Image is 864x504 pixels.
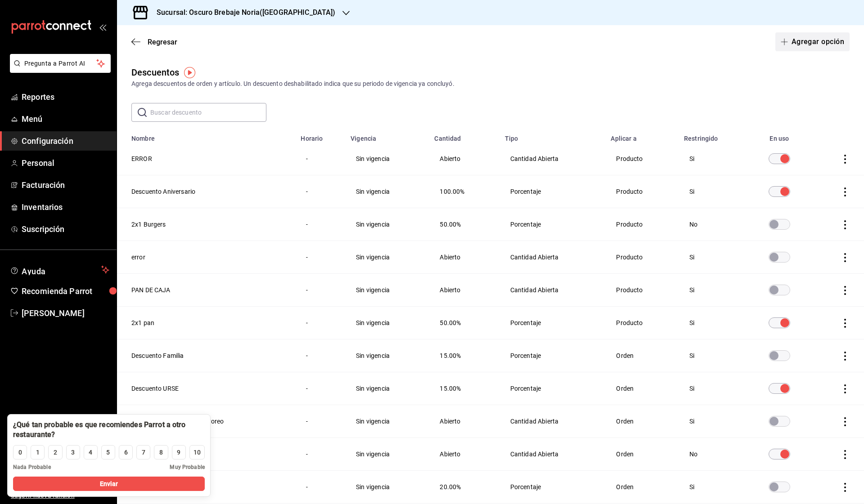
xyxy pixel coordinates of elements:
td: Porcentaje [499,307,606,339]
td: Sin vigencia [345,372,429,405]
div: 9 [177,448,180,457]
button: actions [841,187,850,196]
td: Abierto [429,143,499,175]
td: Porcentaje [499,471,606,504]
button: open_drawer_menu [99,23,106,31]
td: Sin vigencia [345,339,429,372]
th: ERROR [117,143,295,175]
span: 50.00% [440,319,461,326]
span: Inventarios [22,201,109,213]
td: Abierto [429,405,499,438]
td: - [295,372,345,405]
th: Vigencia [345,129,429,143]
div: 1 [36,448,40,457]
td: Sin vigencia [345,274,429,307]
span: Regresar [148,38,177,46]
span: Nada Probable [13,463,51,471]
td: Si [679,241,747,274]
th: Aplicar a [605,129,679,143]
th: Descuento URSE [117,372,295,405]
th: Cantidad [429,129,499,143]
span: Muy Probable [170,463,205,471]
td: Porcentaje [499,372,606,405]
td: - [295,175,345,208]
th: Restringido [679,129,747,143]
span: 50.00% [440,221,461,228]
div: 10 [193,448,201,457]
span: Menú [22,113,109,125]
button: Agregar opción [775,32,850,51]
button: 5 [101,445,115,459]
th: Descuento Familia [117,339,295,372]
button: actions [841,417,850,426]
th: Descuento Pan de Caja Mayoreo [117,405,295,438]
td: Orden [605,372,679,405]
th: 2x1 pan [117,307,295,339]
td: - [295,274,345,307]
button: actions [841,220,850,229]
th: PAN DE CAJA [117,274,295,307]
td: Cantidad Abierta [499,405,606,438]
td: No [679,438,747,471]
td: Porcentaje [499,175,606,208]
td: - [295,143,345,175]
td: Si [679,471,747,504]
td: - [295,339,345,372]
td: Producto [605,241,679,274]
td: - [295,307,345,339]
div: 3 [71,448,75,457]
button: actions [841,155,850,164]
td: - [295,208,345,241]
td: Si [679,405,747,438]
th: Descuento Aniversario [117,175,295,208]
div: 8 [159,448,163,457]
span: Suscripción [22,223,109,235]
td: Producto [605,143,679,175]
span: 15.00% [440,352,461,359]
button: actions [841,384,850,393]
td: Producto [605,175,679,208]
td: Cantidad Abierta [499,274,606,307]
div: 6 [124,448,128,457]
td: - [295,471,345,504]
span: Facturación [22,179,109,191]
td: Cantidad Abierta [499,438,606,471]
div: 2 [54,448,57,457]
td: Producto [605,274,679,307]
td: Cantidad Abierta [499,241,606,274]
td: No [679,208,747,241]
td: Abierto [429,438,499,471]
td: Si [679,307,747,339]
span: Enviar [100,479,118,489]
button: 6 [119,445,133,459]
span: Ayuda [22,264,98,275]
td: Producto [605,208,679,241]
td: Sin vigencia [345,175,429,208]
div: 5 [106,448,110,457]
div: Descuentos [131,66,179,79]
div: 0 [18,448,22,457]
td: Abierto [429,274,499,307]
button: Regresar [131,38,177,46]
div: 7 [142,448,145,457]
button: actions [841,483,850,492]
td: Cantidad Abierta [499,143,606,175]
th: 2x1 Burgers [117,208,295,241]
td: Si [679,274,747,307]
td: Si [679,372,747,405]
div: 4 [89,448,92,457]
td: Si [679,339,747,372]
button: 0 [13,445,27,459]
a: Pregunta a Parrot AI [6,65,111,75]
td: - [295,438,345,471]
button: 2 [48,445,62,459]
button: actions [841,450,850,459]
button: actions [841,352,850,361]
td: Sin vigencia [345,241,429,274]
button: Tooltip marker [184,67,195,78]
td: Si [679,143,747,175]
td: Orden [605,339,679,372]
td: Sin vigencia [345,471,429,504]
td: Porcentaje [499,208,606,241]
td: Abierto [429,241,499,274]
